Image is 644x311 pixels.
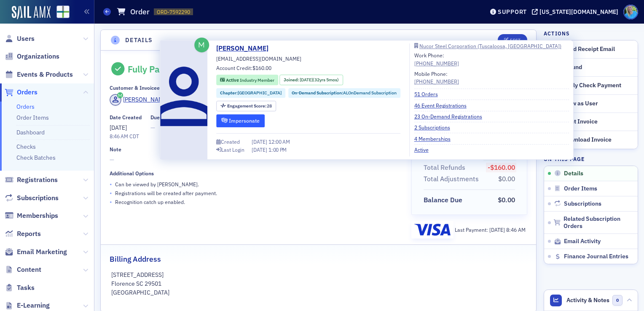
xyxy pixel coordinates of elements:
a: Reports [5,229,41,239]
span: Reports [17,229,41,239]
a: Tasks [5,283,35,292]
span: Related Subscription Orders [563,215,634,230]
p: Registrations will be created after payment. [115,189,217,197]
div: Created [221,140,240,145]
span: $0.00 [498,174,515,183]
a: Checks [16,143,36,150]
div: Joined: 1993-03-04 00:00:00 [280,75,343,86]
button: Impersonate [216,114,265,127]
div: Total Adjustments [424,174,479,184]
div: Support [498,8,527,16]
img: SailAMX [12,6,51,19]
span: Users [17,34,35,43]
a: [PHONE_NUMBER] [414,59,459,67]
button: View as User [544,94,638,113]
time: 8:46 AM [110,133,128,139]
button: [US_STATE][DOMAIN_NAME] [532,9,621,15]
button: Apply Check Payment [544,76,638,94]
div: Nucor Steel Corporation (Tuscaloosa, [GEOGRAPHIC_DATA]) [419,44,561,48]
a: 4 Memberships [414,135,456,142]
div: On-Demand Subscription: [288,88,401,98]
div: [US_STATE][DOMAIN_NAME] [539,8,618,16]
a: Organizations [5,52,59,61]
p: Florence SC 29501 [111,279,526,288]
span: Finance Journal Entries [564,253,628,260]
img: visa [414,224,451,236]
span: Email Marketing [17,247,67,257]
span: [EMAIL_ADDRESS][DOMAIN_NAME] [216,55,301,62]
span: Industry Member [240,77,274,83]
span: Details [564,170,583,177]
div: Additional Options [110,170,154,177]
div: Chapter: [216,88,285,98]
div: Engagement Score: 28 [216,101,276,111]
a: [PERSON_NAME] [216,43,275,54]
a: Download Invoice [544,131,638,149]
span: -$160.00 [488,163,515,172]
div: Last Payment: [455,226,526,233]
div: Balance Due [424,195,462,205]
div: Print Invoice [563,118,633,126]
a: Active Industry Member [220,77,274,83]
span: Orders [17,88,38,97]
div: Mobile Phone: [414,70,459,86]
span: Memberships [17,211,58,220]
span: Organizations [17,52,59,61]
div: Due Date [150,114,172,121]
div: [PERSON_NAME] [123,95,168,104]
h4: On this page [544,155,638,163]
a: Orders [16,103,35,110]
span: Email Activity [564,238,601,245]
span: 0 [612,295,623,306]
a: Order Items [16,114,49,121]
span: Engagement Score : [227,103,267,109]
a: Subscriptions [5,193,59,203]
span: Profile [623,5,638,19]
div: Fully Paid [128,64,168,75]
div: (32yrs 5mos) [300,77,339,83]
a: [PERSON_NAME] [110,94,168,106]
button: Refund [544,58,638,76]
button: Edit [498,34,527,46]
span: E-Learning [17,301,50,310]
span: Content [17,265,41,274]
a: Dashboard [16,129,45,136]
button: Send Receipt Email [544,40,638,58]
span: Activity & Notes [566,296,609,305]
a: 46 Event Registrations [414,102,472,109]
span: 12:00 AM [268,139,290,145]
p: [GEOGRAPHIC_DATA] [111,288,526,297]
h1: Order [130,7,150,17]
span: • [110,198,112,206]
span: [DATE] [252,139,268,145]
a: Check Batches [16,154,56,161]
span: Active [226,77,240,83]
span: 1:00 PM [268,146,287,153]
span: $160.00 [252,64,271,71]
p: Can be viewed by [PERSON_NAME] . [115,180,199,188]
span: • [110,189,112,198]
span: — [150,123,172,132]
h4: Actions [544,29,570,37]
span: 8:46 AM [506,226,526,233]
div: Download Invoice [563,136,633,144]
div: Account Credit: [216,64,271,73]
div: Date Created [110,114,142,121]
div: Send Receipt Email [563,46,633,53]
a: Email Marketing [5,247,67,257]
span: Registrations [17,175,58,185]
span: Order Items [564,185,597,193]
a: Chapter:[GEOGRAPHIC_DATA] [220,90,282,97]
span: Balance Due [424,195,465,205]
p: [STREET_ADDRESS] [111,271,526,279]
div: Customer & Invoicee [110,85,160,91]
span: $0.00 [498,196,515,204]
a: 2 Subscriptions [414,124,456,131]
a: Nucor Steel Corporation (Tuscaloosa, [GEOGRAPHIC_DATA]) [414,43,569,48]
span: — [110,155,400,164]
span: ORD-7592290 [157,8,190,16]
span: Joined : [284,77,300,83]
a: Memberships [5,211,58,220]
a: Events & Products [5,70,73,79]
